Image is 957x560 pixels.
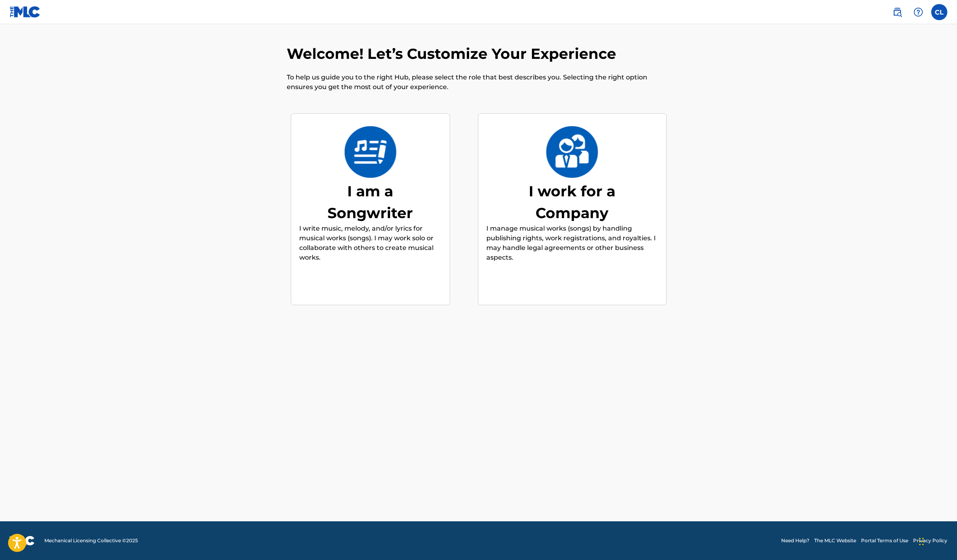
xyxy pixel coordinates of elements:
[913,7,923,17] img: help
[478,113,667,306] div: I work for a CompanyI work for a CompanyI manage musical works (songs) by handling publishing rig...
[287,73,671,92] p: To help us guide you to the right Hub, please select the role that best describes you. Selecting ...
[486,224,658,262] p: I manage musical works (songs) by handling publishing rights, work registrations, and royalties. ...
[861,537,908,544] a: Portal Terms of Use
[889,4,905,20] a: Public Search
[10,6,41,18] img: MLC Logo
[917,521,957,560] iframe: Chat Widget
[310,180,431,224] div: I am a Songwriter
[10,536,35,545] img: logo
[931,4,947,20] div: User Menu
[919,529,924,554] div: Drag
[287,45,620,63] h2: Welcome! Let’s Customize Your Experience
[299,224,442,262] p: I write music, melody, and/or lyrics for musical works (songs). I may work solo or collaborate wi...
[814,537,856,544] a: The MLC Website
[44,537,138,544] span: Mechanical Licensing Collective © 2025
[781,537,809,544] a: Need Help?
[913,537,947,544] a: Privacy Policy
[344,126,397,178] img: I am a Songwriter
[910,4,926,20] div: Help
[291,113,450,306] div: I am a SongwriterI am a SongwriterI write music, melody, and/or lyrics for musical works (songs)....
[892,7,902,17] img: search
[512,180,633,224] div: I work for a Company
[546,126,598,178] img: I work for a Company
